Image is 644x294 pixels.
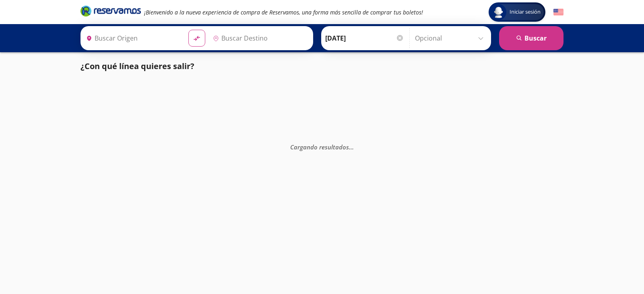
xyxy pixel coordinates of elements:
em: Cargando resultados [290,143,354,151]
em: ¡Bienvenido a la nueva experiencia de compra de Reservamos, una forma más sencilla de comprar tus... [144,8,423,16]
input: Buscar Destino [210,28,309,48]
span: . [351,143,352,151]
input: Opcional [415,28,487,48]
input: Elegir Fecha [325,28,404,48]
input: Buscar Origen [83,28,182,48]
button: Buscar [499,26,563,50]
span: . [352,143,354,151]
p: ¿Con qué línea quieres salir? [80,60,194,72]
a: Brand Logo [80,5,141,19]
button: English [553,7,563,17]
i: Brand Logo [80,5,141,17]
span: . [349,143,351,151]
span: Iniciar sesión [506,8,544,16]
